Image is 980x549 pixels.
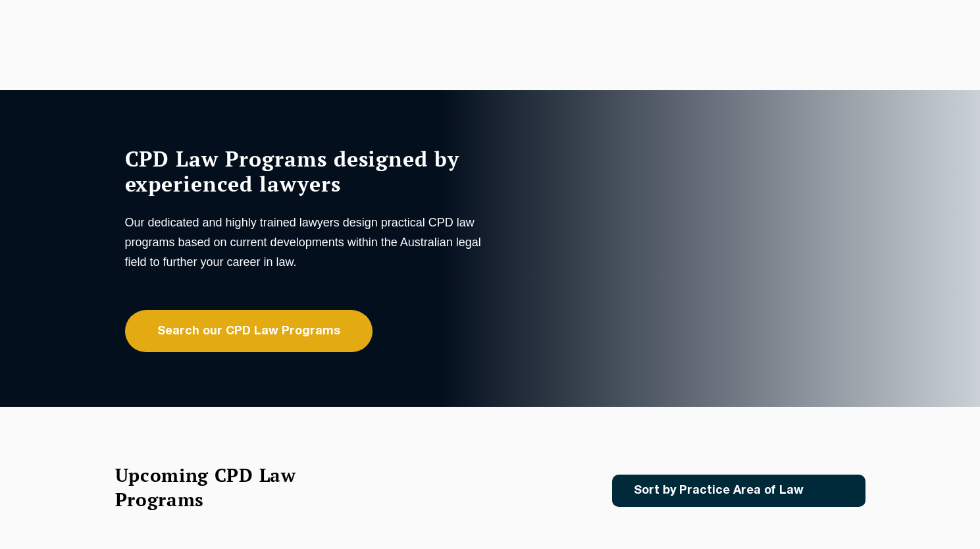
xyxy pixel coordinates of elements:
img: Icon [825,485,840,496]
h1: CPD Law Programs designed by experienced lawyers [125,146,487,196]
a: Search our CPD Law Programs [125,310,373,352]
h2: Upcoming CPD Law Programs [115,463,329,511]
a: Sort by Practice Area of Law [612,475,865,507]
p: Our dedicated and highly trained lawyers design practical CPD law programs based on current devel... [125,213,487,272]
